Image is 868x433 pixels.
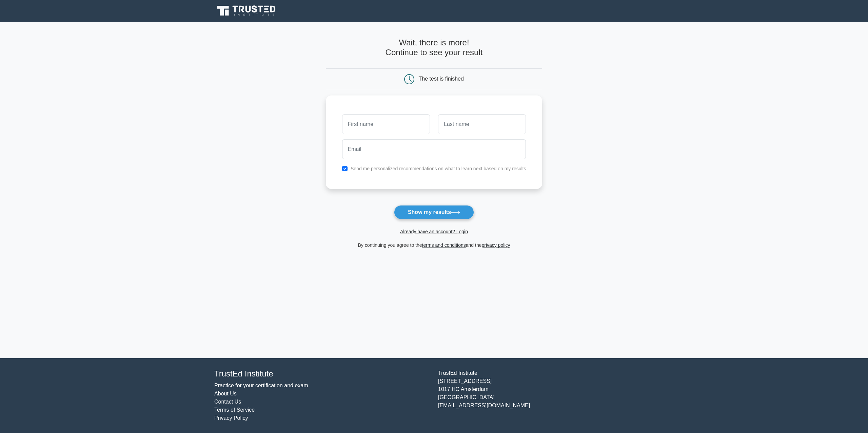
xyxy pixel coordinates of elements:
[482,242,510,248] a: privacy policy
[438,114,526,134] input: Last name
[214,383,308,388] a: Practice for your certification and exam
[214,369,430,379] h4: TrustEd Institute
[351,166,526,171] label: Send me personalized recommendations on what to learn next based on my results
[214,415,248,421] a: Privacy Policy
[342,114,430,134] input: First name
[422,242,466,248] a: terms and conditions
[419,76,464,82] div: The test is finished
[400,229,468,234] a: Already have an account? Login
[322,241,547,249] div: By continuing you agree to the and the
[214,407,255,413] a: Terms of Service
[342,139,526,159] input: Email
[214,399,241,405] a: Contact Us
[434,369,658,422] div: TrustEd Institute [STREET_ADDRESS] 1017 HC Amsterdam [GEOGRAPHIC_DATA] [EMAIL_ADDRESS][DOMAIN_NAME]
[326,38,542,58] h4: Wait, there is more! Continue to see your result
[394,205,474,219] button: Show my results
[214,391,237,396] a: About Us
